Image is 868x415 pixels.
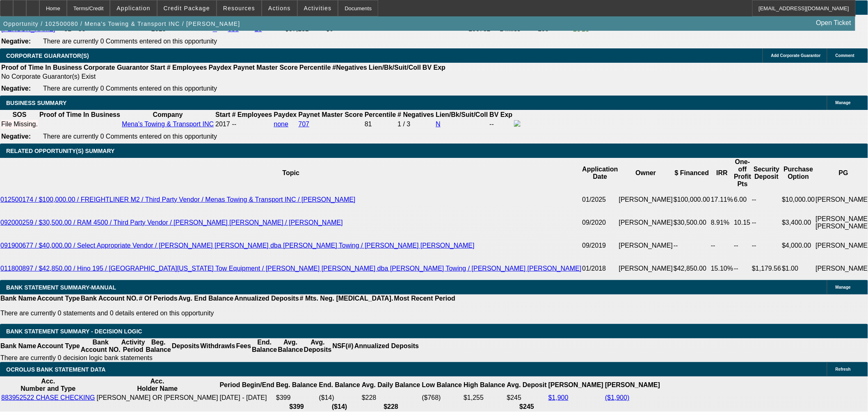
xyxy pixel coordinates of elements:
[215,120,231,129] td: 2017
[276,377,318,393] th: Beg. Balance
[299,121,310,128] a: 707
[673,257,710,280] td: $42,850.00
[710,234,733,257] td: --
[232,121,237,128] span: --
[276,394,318,402] td: $399
[200,338,235,354] th: Withdrawls
[507,377,547,393] th: Avg. Deposit
[0,242,475,249] a: 091900677 / $40,000.00 / Select Appropriate Vendor / [PERSON_NAME] [PERSON_NAME] dba [PERSON_NAME...
[397,111,434,118] b: # Negatives
[771,53,821,58] span: Add Corporate Guarantor
[84,64,148,71] b: Corporate Guarantor
[365,121,396,128] div: 81
[781,188,815,211] td: $10,000.00
[0,310,455,317] p: There are currently 0 statements and 0 details entered on this opportunity
[673,158,710,188] th: $ Financed
[752,234,781,257] td: --
[673,211,710,234] td: $30,500.00
[153,111,183,118] b: Company
[354,338,419,354] th: Annualized Deposits
[80,294,139,303] th: Bank Account NO.
[836,285,851,290] span: Manage
[333,64,368,71] b: #Negatives
[1,38,31,45] b: Negative:
[3,21,240,27] span: Opportunity / 102500080 / Mena's Towing & Transport INC / [PERSON_NAME]
[139,294,178,303] th: # Of Periods
[710,158,733,188] th: IRR
[236,338,251,354] th: Fees
[781,234,815,257] td: $4,000.00
[6,366,105,373] span: OCROLUS BANK STATEMENT DATA
[781,211,815,234] td: $3,400.00
[277,338,303,354] th: Avg. Balance
[836,53,854,58] span: Comment
[1,85,31,92] b: Negative:
[304,5,332,11] span: Activities
[436,121,441,128] a: N
[1,133,31,140] b: Negative:
[0,265,582,272] a: 011800897 / $42,850.00 / Hino 195 / [GEOGRAPHIC_DATA][US_STATE] Tow Equipment / [PERSON_NAME] [PE...
[1,377,96,393] th: Acc. Number and Type
[489,120,513,129] td: --
[507,394,547,402] td: $245
[274,111,297,118] b: Paydex
[463,394,505,402] td: $1,255
[781,158,815,188] th: Purchase Option
[582,188,619,211] td: 01/2025
[710,211,733,234] td: 8.91%
[752,211,781,234] td: --
[178,294,234,303] th: Avg. End Balance
[6,52,89,59] span: CORPORATE GUARANTOR(S)
[619,234,674,257] td: [PERSON_NAME]
[276,403,318,411] th: $399
[110,0,156,16] button: Application
[274,121,288,128] a: none
[422,377,463,393] th: Low Balance
[43,85,217,92] span: There are currently 0 Comments entered on this opportunity
[96,377,219,393] th: Acc. Holder Name
[158,0,216,16] button: Credit Package
[164,5,210,11] span: Credit Package
[734,211,752,234] td: 10.15
[619,257,674,280] td: [PERSON_NAME]
[365,111,396,118] b: Percentile
[1,394,95,401] a: 883952522 CHASE CHECKING
[734,234,752,257] td: --
[219,377,275,393] th: Period Begin/End
[262,0,297,16] button: Actions
[167,64,207,71] b: # Employees
[752,188,781,211] td: --
[299,294,394,303] th: # Mts. Neg. [MEDICAL_DATA].
[6,148,114,154] span: RELATED OPPORTUNITY(S) SUMMARY
[582,211,619,234] td: 09/2020
[361,394,421,402] td: $228
[619,188,674,211] td: [PERSON_NAME]
[268,5,291,11] span: Actions
[145,338,171,354] th: Beg. Balance
[422,394,463,402] td: ($768)
[1,73,449,81] td: No Corporate Guarantor(s) Exist
[219,394,275,402] td: [DATE] - [DATE]
[605,394,630,401] a: ($1,900)
[710,257,733,280] td: 15.10%
[619,211,674,234] td: [PERSON_NAME]
[304,338,332,354] th: Avg. Deposits
[116,5,150,11] span: Application
[1,64,82,72] th: Proof of Time In Business
[397,121,434,128] div: 1 / 3
[0,196,356,203] a: 012500174 / $100,000.00 / FREIGHTLINER M2 / Third Party Vendor / Menas Towing & Transport INC / [...
[423,64,445,71] b: BV Exp
[673,234,710,257] td: --
[752,257,781,280] td: $1,179.56
[6,100,66,106] span: BUSINESS SUMMARY
[37,294,80,303] th: Account Type
[752,158,781,188] th: Security Deposit
[318,403,360,411] th: ($14)
[39,111,121,119] th: Proof of Time In Business
[548,377,604,393] th: [PERSON_NAME]
[710,188,733,211] td: 17.11%
[233,64,298,71] b: Paynet Master Score
[234,294,299,303] th: Annualized Deposits
[251,338,277,354] th: End. Balance
[436,111,488,118] b: Lien/Bk/Suit/Coll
